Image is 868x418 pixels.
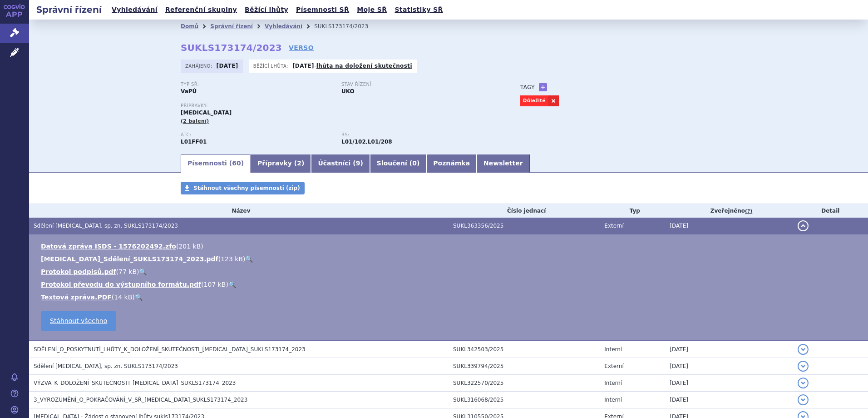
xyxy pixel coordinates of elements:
p: Stav řízení: [341,82,493,87]
p: ATC: [181,132,332,138]
span: 14 kB [114,294,132,301]
li: ( ) [41,280,859,289]
a: 🔍 [228,281,236,288]
td: SUKL322570/2025 [449,375,600,392]
td: SUKL339794/2025 [449,358,600,375]
a: Domů [181,23,198,30]
td: [DATE] [665,341,793,358]
a: Vyhledávání [109,4,160,16]
a: Písemnosti (60) [181,154,251,173]
button: detail [798,220,809,231]
span: 123 kB [221,255,243,263]
span: Stáhnout všechny písemnosti (zip) [193,185,300,191]
a: + [539,83,547,91]
th: Detail [793,204,868,218]
p: Typ SŘ: [181,82,332,87]
a: Vyhledávání [265,23,302,30]
li: ( ) [41,267,859,276]
a: lhůta na doložení skutečnosti [316,63,412,69]
h2: Správní řízení [29,3,109,16]
span: 77 kB [118,268,137,275]
span: 2 [297,159,301,167]
span: Zahájeno: [185,62,214,70]
strong: VaPÚ [181,88,197,95]
span: [MEDICAL_DATA] [181,109,232,116]
p: - [292,62,412,70]
a: 🔍 [139,268,147,275]
a: Účastníci (9) [311,154,370,173]
td: SUKL316068/2025 [449,392,600,408]
li: ( ) [41,293,859,302]
span: 60 [232,159,241,167]
a: 🔍 [245,255,253,263]
button: detail [798,344,809,355]
a: Statistiky SŘ [392,4,445,16]
a: Sloučení (0) [370,154,426,173]
h3: Tagy [520,82,535,93]
strong: UKO [341,88,355,95]
a: VERSO [289,43,314,52]
th: Zveřejněno [665,204,793,218]
td: SUKL363356/2025 [449,218,600,234]
a: Datová zpráva ISDS - 1576202492.zfo [41,243,176,250]
th: Název [29,204,449,218]
li: ( ) [41,254,859,264]
th: Číslo jednací [449,204,600,218]
span: Běžící lhůta: [253,62,290,70]
strong: NIVOLUMAB [181,139,207,145]
a: Běžící lhůty [242,4,291,16]
span: Interní [604,397,622,403]
a: Stáhnout všechno [41,311,116,331]
a: Písemnosti SŘ [293,4,352,16]
span: VÝZVA_K_DOLOŽENÍ_SKUTEČNOSTI_OPDIVO_SUKLS173174_2023 [34,380,236,386]
th: Typ [600,204,665,218]
strong: [DATE] [292,63,314,69]
span: Sdělení OPDIVO, sp. zn. SUKLS173174/2023 [34,363,178,369]
p: Přípravky: [181,103,502,109]
button: detail [798,378,809,388]
li: SUKLS173174/2023 [314,20,380,33]
div: , [341,132,502,146]
a: Newsletter [477,154,530,173]
a: Správní řízení [210,23,253,30]
p: RS: [341,132,493,138]
button: detail [798,394,809,405]
span: 0 [412,159,417,167]
a: Moje SŘ [354,4,390,16]
a: Protokol podpisů.pdf [41,268,116,275]
button: detail [798,361,809,372]
a: 🔍 [135,294,143,301]
span: SDĚLENÍ_O_POSKYTNUTÍ_LHŮTY_K_DOLOŽENÍ_SKUTEČNOSTI_OPDIVO_SUKLS173174_2023 [34,346,306,353]
a: Stáhnout všechny písemnosti (zip) [181,182,305,194]
a: Přípravky (2) [251,154,311,173]
a: Textová zpráva.PDF [41,294,112,301]
strong: SUKLS173174/2023 [181,42,282,53]
strong: nivolumab [341,139,366,145]
a: [MEDICAL_DATA]_Sdělení_SUKLS173174_2023.pdf [41,255,218,263]
span: 107 kB [204,281,226,288]
td: [DATE] [665,218,793,234]
span: (2 balení) [181,118,209,124]
a: Referenční skupiny [163,4,240,16]
strong: [DATE] [217,63,238,69]
a: Důležité [520,95,548,106]
strong: nivolumab k léčbě metastazujícího kolorektálního karcinomu [368,139,392,145]
span: Externí [604,223,623,229]
span: Externí [604,363,623,369]
li: ( ) [41,242,859,251]
span: Interní [604,380,622,386]
td: [DATE] [665,375,793,392]
td: [DATE] [665,392,793,408]
td: [DATE] [665,358,793,375]
td: SUKL342503/2025 [449,341,600,358]
a: Poznámka [426,154,477,173]
a: Protokol převodu do výstupního formátu.pdf [41,281,201,288]
span: 201 kB [178,243,201,250]
span: 3_VYROZUMĚNÍ_O_POKRAČOVÁNÍ_V_SŘ_OPDIVO_SUKLS173174_2023 [34,397,247,403]
span: 9 [356,159,360,167]
abbr: (?) [745,208,752,214]
span: Sdělení OPDIVO, sp. zn. SUKLS173174/2023 [34,223,178,229]
span: Interní [604,346,622,353]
